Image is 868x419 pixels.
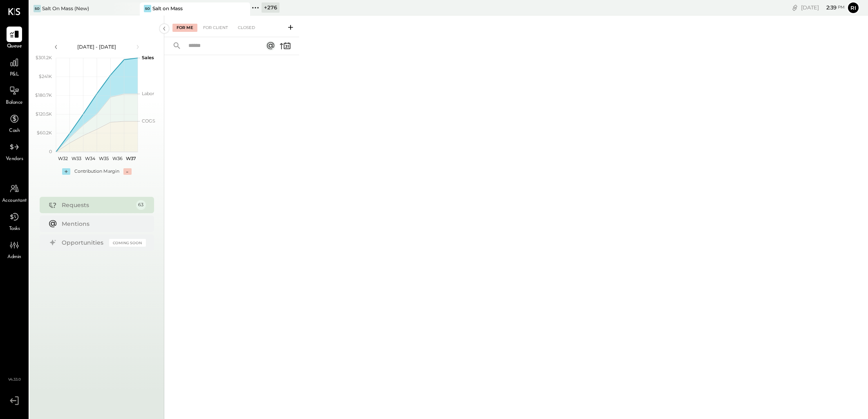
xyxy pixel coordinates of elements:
[0,181,28,205] a: Accountant
[37,130,52,136] text: $60.2K
[62,168,70,175] div: +
[0,27,28,50] a: Queue
[62,43,132,50] div: [DATE] - [DATE]
[7,43,22,50] span: Queue
[112,156,122,161] text: W36
[62,201,132,209] div: Requests
[62,220,142,228] div: Mentions
[98,156,108,161] text: W35
[36,55,52,60] text: $301.2K
[0,209,28,233] a: Tasks
[262,2,280,13] div: + 276
[234,24,259,32] div: Closed
[9,225,20,233] span: Tasks
[801,4,845,11] div: [DATE]
[847,1,860,14] button: Ri
[49,149,52,154] text: 0
[7,254,21,261] span: Admin
[0,237,28,261] a: Admin
[58,156,67,161] text: W32
[0,55,28,78] a: P&L
[125,156,136,161] text: W37
[2,197,27,205] span: Accountant
[72,156,81,161] text: W33
[6,156,23,163] span: Vendors
[142,91,154,96] text: Labor
[39,74,52,79] text: $241K
[0,139,28,163] a: Vendors
[152,5,183,12] div: Salt on Mass
[791,3,799,12] div: copy link
[35,92,52,98] text: $180.7K
[142,55,154,60] text: Sales
[0,111,28,135] a: Cash
[62,238,105,247] div: Opportunities
[34,5,41,12] div: SO
[199,24,232,32] div: For Client
[10,71,19,78] span: P&L
[144,5,151,12] div: So
[6,99,23,107] span: Balance
[42,5,89,12] div: Salt On Mass (New)
[74,168,119,175] div: Contribution Margin
[109,239,146,247] div: Coming Soon
[172,24,197,32] div: For Me
[0,83,28,107] a: Balance
[142,118,155,124] text: COGS
[123,168,132,175] div: -
[36,111,52,117] text: $120.5K
[85,156,95,161] text: W34
[136,200,146,210] div: 63
[9,127,20,135] span: Cash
